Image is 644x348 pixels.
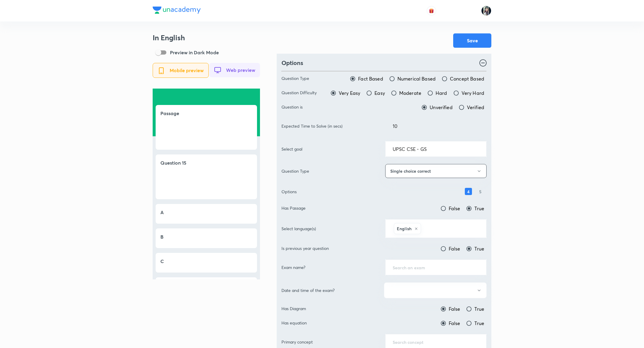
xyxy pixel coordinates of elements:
button: Save [453,33,491,48]
p: Options [281,188,297,195]
span: Very Hard [462,89,484,97]
p: Has Diagram [281,305,306,313]
span: False [449,320,460,327]
p: Primary concept [281,339,313,345]
a: Company Logo [153,7,201,15]
p: Preview in Dark Mode [170,49,219,56]
input: in secs [386,118,486,134]
p: Is previous year question [281,245,329,252]
button: Open [483,341,484,343]
p: Question Type [281,75,309,82]
p: Expected Time to Solve (in secs) [281,123,343,129]
h3: In English [153,33,260,42]
img: Company Logo [153,7,201,14]
p: Exam name? [281,264,305,270]
span: Numerical Based [397,75,436,82]
span: True [474,320,484,327]
h5: C [160,258,164,265]
button: Open [483,267,484,268]
p: Select language(s) [281,225,316,232]
input: Search goal [393,146,479,152]
p: Select goal [281,146,302,152]
span: Easy [374,89,385,97]
h6: 4 [465,188,472,195]
h4: Options [281,58,303,67]
span: Moderate [399,89,421,97]
h5: Question 15 [160,159,252,166]
h5: A [160,209,164,216]
h6: 5 [477,188,484,195]
span: Verified [467,104,484,111]
span: False [449,205,460,212]
p: Question Difficulty [281,89,317,97]
span: True [474,245,484,252]
input: Search an exam [393,265,479,270]
span: False [449,305,460,313]
button: Single choice correct [385,164,487,178]
p: Has equation [281,320,307,327]
span: Concept Based [450,75,484,82]
span: Mobile preview [170,68,204,73]
span: Web preview [226,67,255,73]
p: Question is [281,104,303,111]
h6: English [397,225,411,232]
span: Fact Based [358,75,383,82]
span: True [474,305,484,313]
span: Hard [436,89,447,97]
button: Open [483,228,484,229]
h5: Passage [160,110,252,117]
input: Search concept [393,339,479,345]
span: Unverified [430,104,453,111]
h5: B [160,233,163,240]
span: True [474,205,484,212]
p: Date and time of the exam? [281,287,335,293]
span: False [449,245,460,252]
button: avatar [427,6,436,16]
p: Question Type [281,168,309,174]
span: Very Easy [339,89,360,97]
button: Open [483,149,484,150]
img: avatar [429,8,434,13]
p: Has Passage [281,205,306,212]
img: Ragini Vishwakarma [481,6,491,16]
